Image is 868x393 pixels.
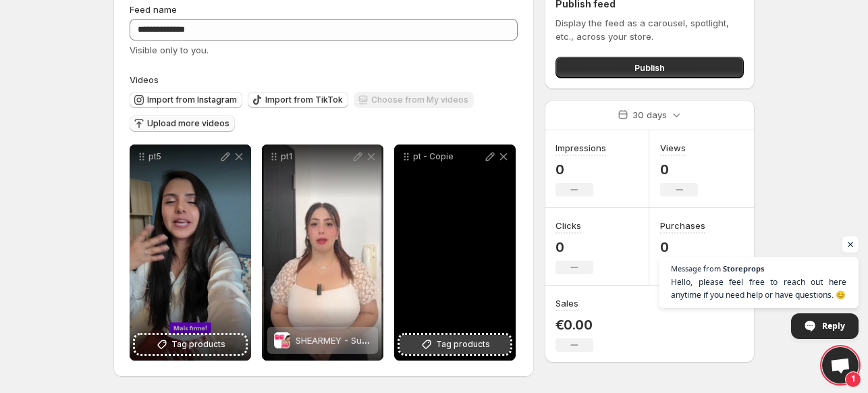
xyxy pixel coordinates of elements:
span: Tag products [436,338,490,351]
button: Import from TikTok [248,92,348,108]
span: Import from Instagram [147,95,237,105]
h3: Sales [555,296,578,310]
div: Open chat [822,347,859,384]
span: Storeprops [723,265,764,272]
span: Message from [671,265,721,272]
span: Feed name [130,4,177,15]
h3: Views [660,141,686,155]
p: €0.00 [555,317,593,333]
span: Upload more videos [147,118,229,129]
div: pt1SHEARMEY - Sutiã de massagem elétricoSHEARMEY - Sutiã de massagem elétrico [262,145,383,361]
p: pt1 [281,151,351,162]
span: Videos [130,74,159,85]
p: pt5 [148,151,219,162]
span: Reply [822,314,845,338]
p: 0 [555,161,606,178]
button: Import from Instagram [130,92,242,108]
p: pt - Copie [413,151,483,162]
span: Hello, please feel free to reach out here anytime if you need help or have questions. 😊 [671,276,846,301]
p: 0 [660,161,698,178]
p: 0 [555,239,593,255]
p: Display the feed as a carousel, spotlight, etc., across your store. [555,16,744,43]
span: SHEARMEY - Sutiã de massagem elétrico [296,335,468,346]
h3: Purchases [660,219,705,232]
p: 0 [660,239,705,255]
div: pt5Tag products [130,145,251,361]
button: Upload more videos [130,115,235,132]
div: pt - CopieTag products [394,145,516,361]
button: Tag products [400,335,510,354]
span: 1 [845,371,861,388]
span: Tag products [171,338,225,351]
span: Visible only to you. [130,45,209,55]
button: Tag products [135,335,246,354]
p: 30 days [632,108,667,122]
span: Import from TikTok [265,95,343,105]
button: Publish [555,57,744,78]
h3: Impressions [555,141,606,155]
span: Publish [634,61,665,74]
h3: Clicks [555,219,581,232]
img: SHEARMEY - Sutiã de massagem elétrico [274,332,290,348]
